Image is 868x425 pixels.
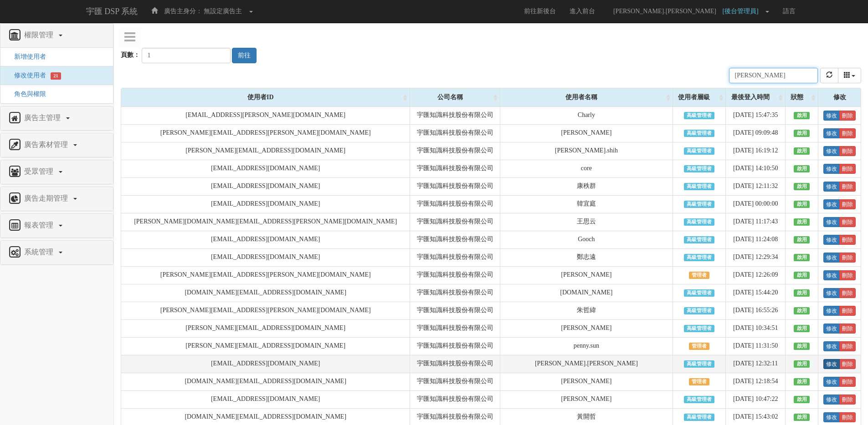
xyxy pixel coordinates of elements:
a: 修改 [823,270,840,280]
a: 修改 [823,146,840,156]
td: [DATE] 12:11:32 [726,178,786,196]
td: [EMAIL_ADDRESS][PERSON_NAME][DOMAIN_NAME] [121,107,410,125]
a: 修改 [823,377,840,387]
a: 廣告素材管理 [7,138,106,152]
td: [PERSON_NAME].[PERSON_NAME] [500,355,673,373]
a: 修改 [823,235,840,245]
span: 高級管理者 [684,147,715,155]
td: [PERSON_NAME].shih [500,142,673,160]
td: [EMAIL_ADDRESS][DOMAIN_NAME] [121,355,410,373]
a: 報表管理 [7,218,106,233]
a: 權限管理 [7,28,106,43]
td: [DATE] 10:34:51 [726,320,786,338]
span: 啟用 [794,360,810,368]
label: 頁數： [121,51,140,60]
div: 公司名稱 [410,88,500,106]
span: 啟用 [794,236,810,243]
span: 啟用 [794,254,810,261]
span: 高級管理者 [684,307,715,314]
td: 宇匯知識科技股份有限公司 [410,320,500,338]
a: 刪除 [839,324,856,334]
a: 刪除 [839,146,856,156]
span: 啟用 [794,325,810,332]
td: Charly [500,107,673,125]
div: 使用者名稱 [500,88,673,106]
td: 宇匯知識科技股份有限公司 [410,249,500,267]
a: 系統管理 [7,245,106,260]
span: 高級管理者 [684,218,715,226]
a: 新增使用者 [7,53,46,60]
button: 前往 [232,48,257,63]
button: refresh [820,68,838,83]
a: 修改 [823,324,840,334]
td: [DATE] 10:47:22 [726,391,786,409]
a: 修改 [823,306,840,316]
td: 宇匯知識科技股份有限公司 [410,373,500,391]
td: [EMAIL_ADDRESS][DOMAIN_NAME] [121,160,410,178]
input: Search [729,68,818,83]
a: 修改 [823,217,840,227]
span: 啟用 [794,218,810,226]
td: [DATE] 16:19:12 [726,142,786,160]
button: columns [838,68,862,83]
td: [DOMAIN_NAME][EMAIL_ADDRESS][DOMAIN_NAME] [121,373,410,391]
td: penny.sun [500,338,673,355]
td: core [500,160,673,178]
td: [PERSON_NAME] [500,373,673,391]
td: 宇匯知識科技股份有限公司 [410,391,500,409]
span: 啟用 [794,289,810,297]
span: 廣告素材管理 [22,141,72,148]
td: 王思云 [500,213,673,231]
td: [EMAIL_ADDRESS][DOMAIN_NAME] [121,196,410,213]
span: 啟用 [794,272,810,279]
span: 高級管理者 [684,396,715,403]
span: 高級管理者 [684,254,715,261]
span: 啟用 [794,147,810,155]
span: 報表管理 [22,221,58,229]
a: 刪除 [839,164,856,174]
td: [DATE] 15:47:35 [726,107,786,125]
span: 啟用 [794,183,810,190]
div: 最後登入時間 [726,88,785,106]
td: [DATE] 16:55:26 [726,302,786,320]
span: 啟用 [794,112,810,119]
a: 廣告主管理 [7,111,106,126]
span: 高級管理者 [684,325,715,332]
span: 啟用 [794,165,810,172]
td: [DATE] 14:10:50 [726,160,786,178]
a: 刪除 [839,111,856,121]
td: [PERSON_NAME][DOMAIN_NAME][EMAIL_ADDRESS][PERSON_NAME][DOMAIN_NAME] [121,213,410,231]
a: 刪除 [839,182,856,192]
td: Gooch [500,231,673,249]
a: 廣告走期管理 [7,192,106,206]
td: 韓宜庭 [500,196,673,213]
span: 啟用 [794,307,810,314]
a: 修改 [823,341,840,351]
a: 角色與權限 [7,91,46,97]
a: 刪除 [839,377,856,387]
td: [DATE] 12:26:09 [726,267,786,284]
a: 刪除 [839,128,856,138]
a: 修改使用者 [7,72,46,79]
div: 使用者層級 [673,88,725,106]
a: 刪除 [839,235,856,245]
span: 管理者 [689,378,710,385]
td: [EMAIL_ADDRESS][DOMAIN_NAME] [121,249,410,267]
td: [PERSON_NAME] [500,391,673,409]
div: 使用者ID [121,88,410,106]
td: [PERSON_NAME] [500,320,673,338]
td: [DOMAIN_NAME] [500,284,673,302]
a: 受眾管理 [7,165,106,179]
td: 宇匯知識科技股份有限公司 [410,338,500,355]
span: 啟用 [794,414,810,421]
td: 宇匯知識科技股份有限公司 [410,302,500,320]
td: [EMAIL_ADDRESS][DOMAIN_NAME] [121,391,410,409]
span: 21 [51,72,61,80]
td: 宇匯知識科技股份有限公司 [410,355,500,373]
td: [DATE] 11:31:50 [726,338,786,355]
td: 宇匯知識科技股份有限公司 [410,125,500,142]
span: 啟用 [794,343,810,350]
